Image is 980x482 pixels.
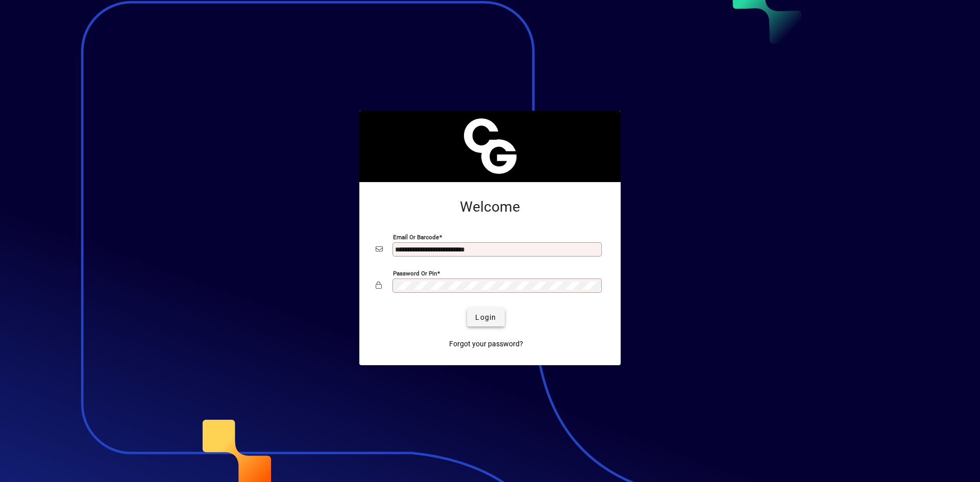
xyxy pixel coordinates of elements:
button: Login [467,308,504,326]
mat-label: Email or Barcode [393,234,439,241]
mat-label: Password or Pin [393,270,437,277]
a: Forgot your password? [445,335,527,353]
span: Forgot your password? [449,339,523,349]
h2: Welcome [376,198,604,216]
span: Login [475,312,496,323]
